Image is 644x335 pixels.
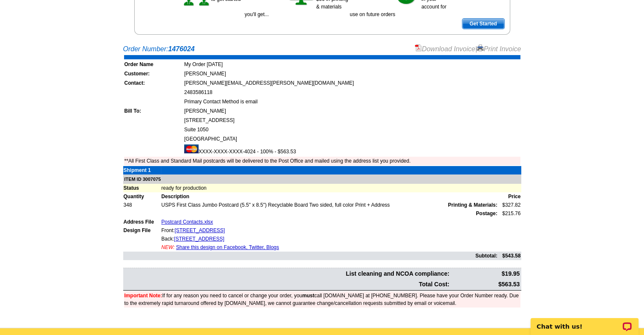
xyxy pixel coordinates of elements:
[415,45,475,53] a: Download Invoice
[123,184,161,192] td: Status
[174,236,224,242] a: [STREET_ADDRESS]
[123,226,161,235] td: Design File
[124,280,450,289] td: Total Cost:
[161,235,498,243] td: Back:
[124,69,183,78] td: Customer:
[124,269,450,279] td: List cleaning and NCOA compliance:
[462,18,505,29] a: Get Started
[451,269,520,279] td: $19.95
[161,244,174,250] span: NEW:
[302,293,315,299] b: must
[477,44,484,51] img: small-print-icon.gif
[184,107,520,115] td: [PERSON_NAME]
[451,280,520,289] td: $563.53
[184,135,520,143] td: [GEOGRAPHIC_DATA]
[161,192,498,201] td: Description
[498,209,521,218] td: $215.76
[498,192,521,201] td: Price
[525,308,644,335] iframe: LiveChat chat widget
[477,45,521,53] a: Print Invoice
[123,166,161,174] td: Shipment 1
[184,88,520,97] td: 2483586118
[123,252,498,260] td: Subtotal:
[124,293,162,299] font: Important Note:
[176,244,279,250] a: Share this design on Facebook, Twitter, Blogs
[123,174,521,184] td: ITEM ID 3007075
[124,107,183,115] td: Bill To:
[168,45,194,53] strong: 1476024
[184,116,520,125] td: [STREET_ADDRESS]
[123,44,521,54] div: Order Number:
[174,227,225,233] a: [STREET_ADDRESS]
[448,201,498,209] span: Printing & Materials:
[476,210,498,216] strong: Postage:
[184,79,520,87] td: [PERSON_NAME][EMAIL_ADDRESS][PERSON_NAME][DOMAIN_NAME]
[184,97,520,106] td: Primary Contact Method is email
[161,184,521,192] td: ready for production
[184,60,520,69] td: My Order [DATE]
[184,69,520,78] td: [PERSON_NAME]
[415,44,422,51] img: small-pdf-icon.gif
[124,60,183,69] td: Order Name
[124,291,520,307] td: If for any reason you need to cancel or change your order, you call [DOMAIN_NAME] at [PHONE_NUMBE...
[184,144,520,156] td: XXXX-XXXX-XXXX-4024 - 100% - $563.53
[123,192,161,201] td: Quantity
[123,201,161,209] td: 348
[124,157,520,165] td: **All First Class and Standard Mail postcards will be delivered to the Post Office and mailed usi...
[184,144,199,153] img: mast.gif
[123,218,161,226] td: Address File
[124,79,183,87] td: Contact:
[415,44,521,54] div: |
[498,201,521,209] td: $327.82
[462,19,504,29] span: Get Started
[161,201,498,209] td: USPS First Class Jumbo Postcard (5.5" x 8.5") Recyclable Board Two sided, full color Print + Address
[498,252,521,260] td: $543.58
[161,219,213,225] a: Postcard Contacts.xlsx
[184,125,520,134] td: Suite 1050
[161,226,498,235] td: Front:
